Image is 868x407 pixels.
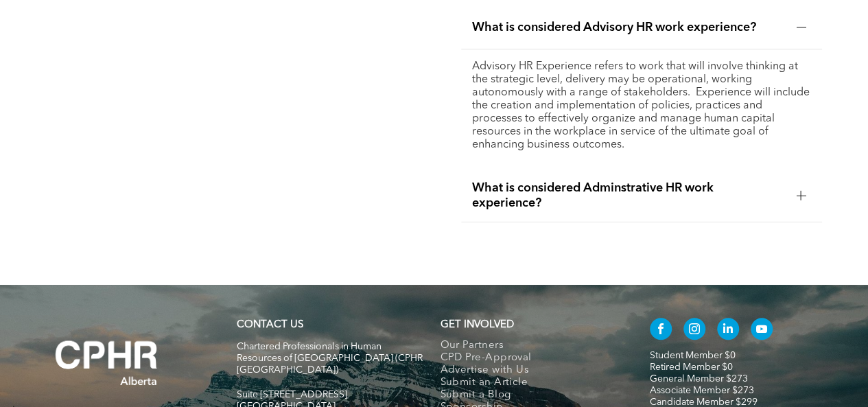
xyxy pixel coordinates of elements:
span: Suite [STREET_ADDRESS] [237,390,347,399]
a: CPD Pre-Approval [440,352,621,364]
a: instagram [683,318,705,343]
a: Retired Member $0 [650,362,733,372]
a: Candidate Member $299 [650,397,758,407]
a: Submit a Blog [440,389,621,402]
span: What is considered Advisory HR work experience? [472,20,786,35]
p: Advisory HR Experience refers to work that will involve thinking at the strategic level, delivery... [472,60,812,152]
span: GET INVOLVED [440,320,513,330]
a: Associate Member $273 [650,386,754,395]
span: What is considered Adminstrative HR work experience? [472,181,786,211]
a: Advertise with Us [440,364,621,377]
a: facebook [650,318,672,343]
a: General Member $273 [650,374,748,384]
span: Chartered Professionals in Human Resources of [GEOGRAPHIC_DATA] (CPHR [GEOGRAPHIC_DATA]) [237,342,423,375]
a: Submit an Article [440,377,621,389]
a: linkedin [717,318,739,343]
a: youtube [751,318,773,343]
a: Our Partners [440,340,621,352]
a: CONTACT US [237,320,303,330]
a: Student Member $0 [650,351,736,360]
